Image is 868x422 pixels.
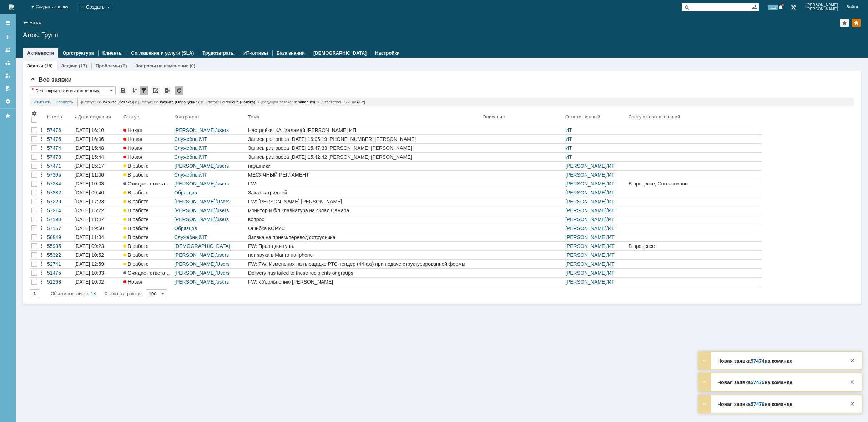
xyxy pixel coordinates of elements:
[565,199,606,204] a: [PERSON_NAME]
[46,179,73,188] a: 57384
[627,179,762,188] a: В процессе, Согласовано
[174,270,215,276] a: [PERSON_NAME]
[174,243,230,255] a: [DEMOGRAPHIC_DATA][PERSON_NAME]
[46,278,73,286] a: 51268
[123,145,142,151] span: Новая
[629,181,761,187] div: В процессе, Согласовано
[565,154,572,160] a: ИТ
[73,197,122,206] a: [DATE] 17:23
[47,154,71,160] div: 57473
[47,243,71,249] div: 55985
[629,114,681,120] div: Статусы согласований
[73,206,122,215] a: [DATE] 15:22
[122,188,173,197] a: В работе
[174,172,245,178] div: /
[174,225,215,237] a: Образцов [PERSON_NAME]
[74,225,104,231] div: [DATE] 19:50
[2,96,14,107] a: Настройки
[608,208,615,213] a: ИТ
[174,154,245,160] div: /
[248,208,480,213] div: монитор и б/п клавиатура на склад Самара
[247,144,481,152] a: Запись разговора [DATE] 15:47:33 [PERSON_NAME] [PERSON_NAME]
[39,154,44,160] div: Действия
[73,251,122,259] a: [DATE] 10:52
[247,215,481,224] a: вопрос
[852,19,861,27] div: Изменить домашнюю страницу
[248,172,480,178] div: МЕСЯЧНЫЙ РЕГЛАМЕНТ
[565,127,572,133] a: ИТ
[375,50,400,56] a: Настройки
[74,136,104,142] div: [DATE] 16:06
[39,163,44,169] div: Действия
[62,50,94,56] a: Оргструктура
[123,114,139,120] div: Статус
[29,20,42,25] a: Назад
[74,145,104,151] div: [DATE] 15:48
[608,190,615,195] a: ИТ
[131,50,194,56] a: Соглашения и услуги (SLA)
[806,3,838,7] span: [PERSON_NAME]
[119,86,127,95] div: Сохранить вид
[565,208,606,213] a: [PERSON_NAME]
[47,252,71,258] div: 55322
[46,215,73,224] a: 57190
[73,162,122,170] a: [DATE] 15:17
[217,279,229,285] a: users
[608,172,615,178] a: ИТ
[190,63,195,68] div: (0)
[73,242,122,250] a: [DATE] 09:23
[74,199,104,204] div: [DATE] 17:23
[123,234,148,240] span: В работе
[174,145,245,151] div: /
[96,63,120,68] a: Проблемы
[9,4,14,10] img: logo
[751,401,764,407] a: 57476
[565,225,606,231] a: [PERSON_NAME]
[32,87,34,92] div: Настройки списка отличаются от сохраненных в виде
[565,190,606,195] a: [PERSON_NAME]
[247,109,481,126] th: Тема
[203,145,207,151] a: IT
[23,31,861,39] div: Атекс Групп
[123,154,142,160] span: Новая
[174,136,245,142] div: /
[74,208,104,213] div: [DATE] 15:22
[217,199,230,204] a: Users
[73,153,122,161] a: [DATE] 15:44
[74,127,104,133] div: [DATE] 16:10
[248,234,480,240] div: Заявка на прием/перевод сотрудника
[2,44,14,56] a: Заявки на командах
[174,234,201,240] a: Служебный
[248,181,480,187] div: FW:
[122,162,173,170] a: В работе
[174,252,215,258] a: [PERSON_NAME]
[565,172,606,178] a: [PERSON_NAME]
[123,208,148,213] span: В работе
[102,50,123,56] a: Клиенты
[174,190,215,201] a: Образцов [PERSON_NAME]
[74,270,104,276] div: [DATE] 10:33
[34,98,51,106] a: Изменить
[122,171,173,179] a: В работе
[123,127,142,133] span: Новая
[46,126,73,134] a: 57476
[217,261,230,267] a: Users
[46,197,73,206] a: 57229
[73,126,122,134] a: [DATE] 16:10
[565,163,606,169] a: [PERSON_NAME]
[247,224,481,233] a: Ошибка КОРУС
[47,190,71,195] div: 57382
[46,153,73,161] a: 57473
[174,181,245,187] div: /
[77,98,850,106] div: [Статус: не ] и [Статус: не ] и [Статус: не ] и [Ведущая заявка: ] и [Ответственный: не ]
[174,163,215,169] a: [PERSON_NAME]
[313,50,367,56] a: [DEMOGRAPHIC_DATA]
[122,215,173,224] a: В работе
[73,215,122,224] a: [DATE] 11:47
[248,136,480,142] div: Запись разговора [DATE] 16:05:19 [PHONE_NUMBER] [PERSON_NAME]
[73,171,122,179] a: [DATE] 11:00
[247,188,481,197] a: Заказ катриджей
[565,172,626,178] div: /
[483,114,505,120] div: Описание
[203,172,207,178] a: IT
